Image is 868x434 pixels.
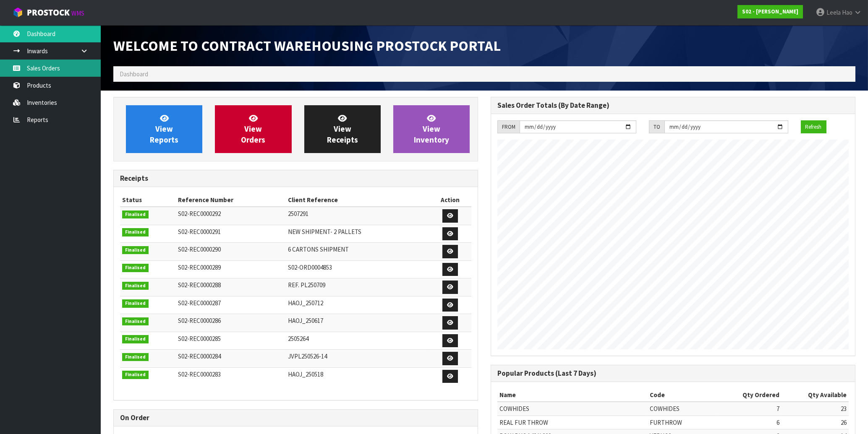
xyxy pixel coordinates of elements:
td: REAL FUR THROW [497,416,648,429]
span: NEW SHIPMENT- 2 PALLETS [288,228,361,236]
span: Dashboard [120,70,148,78]
span: Finalised [122,371,149,379]
span: Leela [826,8,841,16]
td: 6 [717,416,782,429]
span: Finalised [122,228,149,236]
span: S02-REC0000292 [178,210,221,218]
span: View Inventory [414,113,449,145]
span: HAOJ_250712 [288,299,323,307]
th: Action [429,193,471,207]
th: Code [648,388,717,402]
th: Name [497,388,648,402]
button: Refresh [801,120,826,134]
span: ProStock [27,7,70,18]
a: ViewReports [126,105,202,153]
span: Finalised [122,335,149,343]
div: TO [649,120,664,134]
td: COWHIDES [648,402,717,416]
span: 6 CARTONS SHIPMENT [288,245,349,253]
span: S02-REC0000288 [178,281,221,289]
h3: On Order [120,414,471,422]
span: HAOJ_250617 [288,317,323,325]
span: S02-REC0000286 [178,317,221,325]
span: Hao [842,8,852,16]
h3: Popular Products (Last 7 Days) [497,369,849,377]
span: Finalised [122,317,149,326]
span: S02-REC0000287 [178,299,221,307]
span: Finalised [122,264,149,272]
a: ViewInventory [393,105,470,153]
span: S02-REC0000285 [178,335,221,343]
span: Finalised [122,211,149,219]
a: ViewOrders [215,105,291,153]
a: ViewReceipts [304,105,381,153]
td: FURTHROW [648,416,717,429]
span: Welcome to Contract Warehousing ProStock Portal [113,36,501,55]
th: Reference Number [176,193,286,207]
span: JVPL250526-14 [288,352,327,360]
span: REF. PL250709 [288,281,325,289]
th: Qty Available [782,388,849,402]
div: FROM [497,120,520,134]
span: View Orders [241,113,265,145]
th: Client Reference [286,193,429,207]
span: View Reports [150,113,178,145]
span: S02-ORD0004853 [288,263,332,271]
h3: Sales Order Totals (By Date Range) [497,101,849,109]
span: S02-REC0000284 [178,352,221,360]
span: S02-REC0000283 [178,370,221,378]
span: S02-REC0000290 [178,245,221,253]
span: Finalised [122,246,149,255]
span: S02-REC0000289 [178,263,221,271]
th: Qty Ordered [717,388,782,402]
td: 26 [782,416,849,429]
td: 7 [717,402,782,416]
span: Finalised [122,299,149,308]
td: 23 [782,402,849,416]
img: cube-alt.png [13,7,23,18]
span: 2507291 [288,210,309,218]
span: View Receipts [327,113,358,145]
span: S02-REC0000291 [178,228,221,236]
span: HAOJ_250518 [288,370,323,378]
span: Finalised [122,282,149,290]
span: 2505264 [288,335,309,343]
span: Finalised [122,353,149,361]
h3: Receipts [120,174,471,182]
strong: S02 - [PERSON_NAME] [742,8,798,15]
th: Status [120,193,176,207]
td: COWHIDES [497,402,648,416]
small: WMS [71,9,84,17]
